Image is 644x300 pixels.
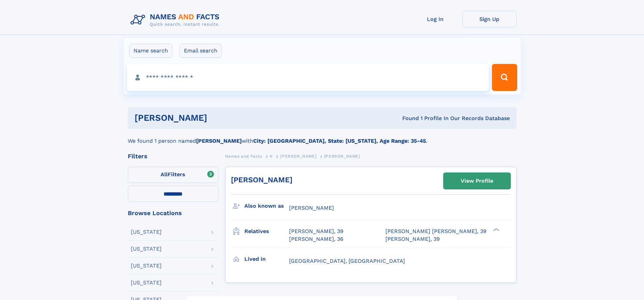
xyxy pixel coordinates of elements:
div: [US_STATE] [131,246,162,252]
h1: [PERSON_NAME] [135,114,305,122]
a: Log In [408,11,462,27]
div: Browse Locations [128,210,218,216]
a: [PERSON_NAME] [231,176,292,184]
a: K [270,152,273,160]
a: Sign Up [462,11,517,27]
b: City: [GEOGRAPHIC_DATA], State: [US_STATE], Age Range: 35-45 [253,138,426,144]
label: Name search [129,44,172,58]
a: [PERSON_NAME] [280,152,316,160]
span: [PERSON_NAME] [324,154,360,159]
input: search input [127,64,489,91]
a: [PERSON_NAME], 39 [385,235,440,243]
span: K [270,154,273,159]
span: [GEOGRAPHIC_DATA], [GEOGRAPHIC_DATA] [289,258,405,264]
span: All [161,171,168,178]
a: View Profile [444,173,510,189]
div: [US_STATE] [131,280,162,285]
div: View Profile [461,173,493,189]
a: [PERSON_NAME], 39 [289,228,343,235]
div: Filters [128,153,218,159]
b: [PERSON_NAME] [196,138,242,144]
h3: Lived in [244,253,289,265]
span: [PERSON_NAME] [289,205,334,211]
div: Found 1 Profile In Our Records Database [305,115,510,122]
label: Email search [180,44,222,58]
h3: Also known as [244,200,289,212]
div: [US_STATE] [131,263,162,269]
div: We found 1 person named with . [128,129,517,145]
a: [PERSON_NAME] [PERSON_NAME], 39 [385,228,486,235]
h3: Relatives [244,226,289,237]
button: Search Button [492,64,517,91]
a: Names and Facts [225,152,262,160]
label: Filters [128,167,218,183]
a: [PERSON_NAME], 36 [289,235,343,243]
img: Logo Names and Facts [128,11,225,29]
span: [PERSON_NAME] [280,154,316,159]
div: ❯ [492,228,500,232]
div: [US_STATE] [131,229,162,235]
